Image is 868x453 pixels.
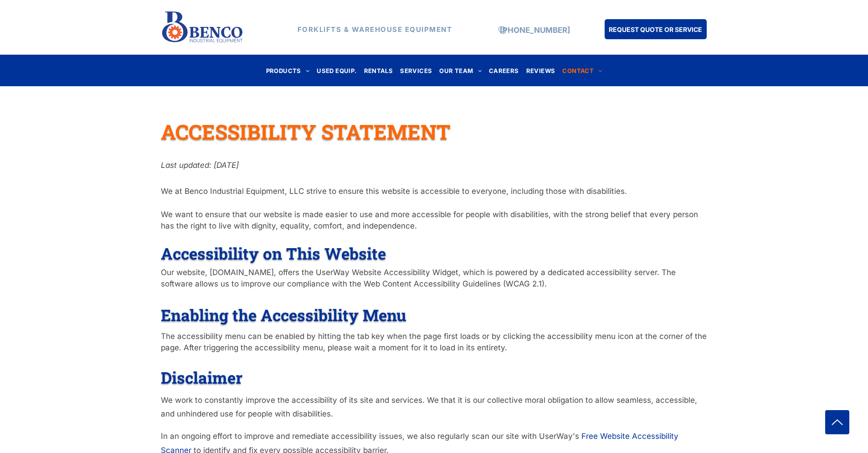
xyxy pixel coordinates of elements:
[605,19,707,39] a: REQUEST QUOTE OR SERVICE
[559,64,606,77] a: CONTACT
[161,432,579,441] span: In an ongoing effort to improve and remediate accessibility issues, we also regularly scan our si...
[161,243,386,264] span: Accessibility on This Website
[436,64,485,77] a: OUR TEAM
[500,26,570,35] a: [PHONE_NUMBER]
[161,332,707,353] span: The accessibility menu can be enabled by hitting the tab key when the page first loads or by clic...
[523,64,559,77] a: REVIEWS
[161,210,698,231] span: We want to ensure that our website is made easier to use and more accessible for people with disa...
[161,118,451,145] span: ACCESSIBILITY STATEMENT
[609,21,702,38] span: REQUEST QUOTE OR SERVICE
[485,64,523,77] a: CAREERS
[396,64,436,77] a: SERVICES
[262,64,313,77] a: PRODUCTS
[161,367,242,388] span: Disclaimer
[161,304,406,325] span: Enabling the Accessibility Menu
[161,396,697,419] span: We work to constantly improve the accessibility of its site and services. We that it is our colle...
[313,64,360,77] a: USED EQUIP.
[161,268,676,289] span: Our website, [DOMAIN_NAME], offers the UserWay Website Accessibility Widget, which is powered by ...
[161,161,239,170] span: Last updated: [DATE]
[161,187,627,196] span: We at Benco Industrial Equipment, LLC strive to ensure this website is accessible to everyone, in...
[360,64,397,77] a: RENTALS
[298,25,452,34] strong: FORKLIFTS & WAREHOUSE EQUIPMENT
